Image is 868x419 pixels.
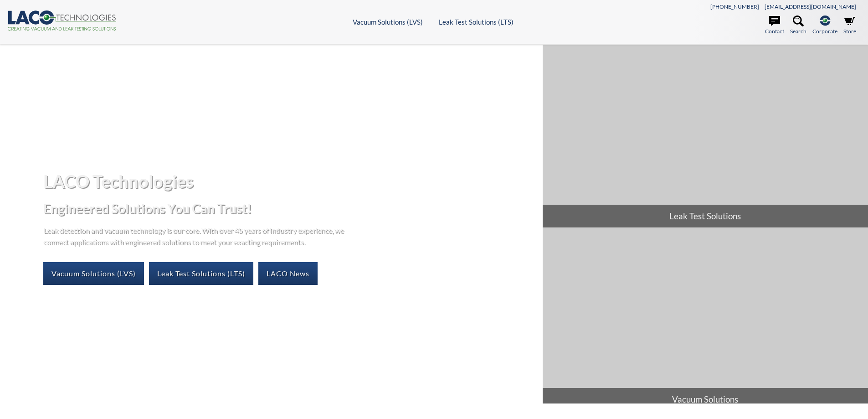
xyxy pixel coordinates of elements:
[790,16,806,36] a: Search
[353,18,423,26] a: Vacuum Solutions (LVS)
[43,224,349,248] p: Leak detection and vacuum technology is our core. With over 45 years of industry experience, we c...
[843,16,856,36] a: Store
[710,3,759,10] a: [PHONE_NUMBER]
[149,262,253,285] a: Leak Test Solutions (LTS)
[543,45,868,228] a: Leak Test Solutions
[43,262,144,285] a: Vacuum Solutions (LVS)
[543,205,868,228] span: Leak Test Solutions
[439,18,514,26] a: Leak Test Solutions (LTS)
[812,27,837,36] span: Corporate
[258,262,318,285] a: LACO News
[765,3,856,10] a: [EMAIL_ADDRESS][DOMAIN_NAME]
[43,170,535,192] h1: LACO Technologies
[765,16,784,36] a: Contact
[543,388,868,411] span: Vacuum Solutions
[543,228,868,411] a: Vacuum Solutions
[43,200,535,217] h2: Engineered Solutions You Can Trust!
